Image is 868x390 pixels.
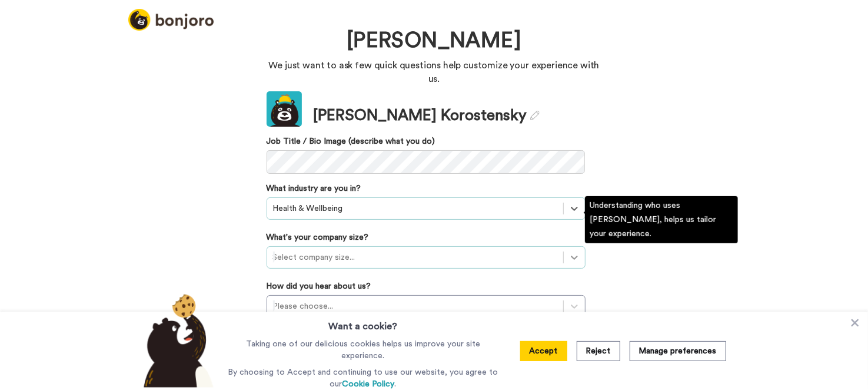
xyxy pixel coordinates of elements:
h3: Want a cookie? [328,312,397,333]
img: bear-with-cookie.png [133,293,220,388]
a: Cookie Policy [342,380,394,388]
label: Job Title / Bio Image (describe what you do) [267,135,586,147]
button: Manage preferences [630,341,726,361]
label: What's your company size? [267,232,369,243]
img: logo_full.png [128,9,214,31]
label: What industry are you in? [267,183,361,194]
button: Accept [520,341,567,361]
label: How did you hear about us? [267,280,371,292]
button: Reject [577,341,620,361]
p: By choosing to Accept and continuing to use our website, you agree to our . [225,366,501,390]
div: [PERSON_NAME] Korostensky [314,105,540,127]
div: Understanding who uses [PERSON_NAME], helps us tailor your experience. [585,196,738,243]
p: Taking one of our delicious cookies helps us improve your site experience. [225,338,501,362]
p: We just want to ask few quick questions help customize your experience with us. [267,59,602,86]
